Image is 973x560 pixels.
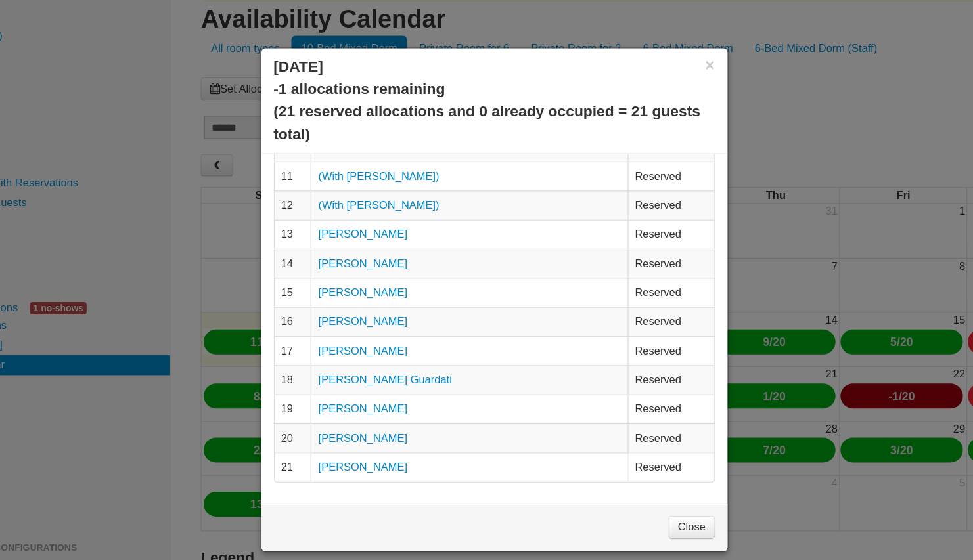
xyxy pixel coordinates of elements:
[348,213,443,223] a: (With [PERSON_NAME])
[593,344,661,367] td: Reserved
[313,413,343,436] td: 20
[348,282,419,291] a: [PERSON_NAME]
[593,206,661,229] td: Reserved
[313,436,343,459] td: 21
[593,298,661,321] td: Reserved
[313,344,343,367] td: 17
[654,124,662,136] button: ×
[348,442,419,452] a: [PERSON_NAME]
[313,123,662,194] h3: [DATE] -1 allocations remaining (21 reserved allocations and 0 already occupied = 21 guests total)
[593,229,661,252] td: Reserved
[348,374,453,383] a: [PERSON_NAME] Guardati
[313,298,343,321] td: 15
[348,351,419,360] a: [PERSON_NAME]
[313,275,343,298] td: 14
[593,275,661,298] td: Reserved
[313,229,343,252] td: 12
[348,420,419,429] a: [PERSON_NAME]
[313,206,343,229] td: 11
[593,413,661,436] td: Reserved
[313,321,343,344] td: 16
[348,259,419,269] a: [PERSON_NAME]
[313,252,343,275] td: 13
[593,436,661,459] td: Reserved
[593,252,661,275] td: Reserved
[348,397,419,406] a: [PERSON_NAME]
[313,390,343,413] td: 19
[593,321,661,344] td: Reserved
[348,236,443,246] a: (With [PERSON_NAME])
[593,367,661,390] td: Reserved
[348,328,419,337] a: [PERSON_NAME]
[348,305,419,314] a: [PERSON_NAME]
[313,367,343,390] td: 18
[625,486,661,504] a: Close
[593,390,661,413] td: Reserved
